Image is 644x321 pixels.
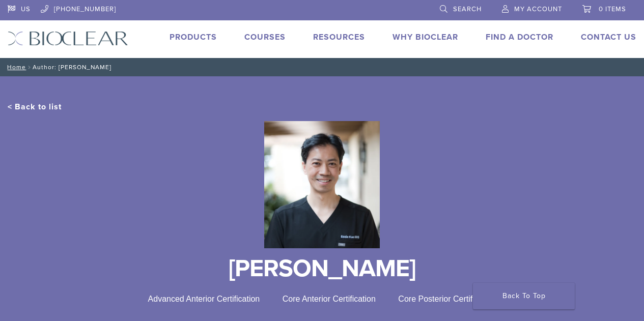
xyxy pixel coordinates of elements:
[393,32,458,42] a: Why Bioclear
[473,283,575,309] a: Back To Top
[8,31,128,46] img: Bioclear
[244,32,286,42] a: Courses
[313,32,365,42] a: Resources
[8,256,636,281] h1: [PERSON_NAME]
[26,65,33,70] span: /
[148,295,260,303] span: Advanced Anterior Certification
[283,295,376,303] span: Core Anterior Certification
[581,32,636,42] a: Contact Us
[599,5,626,13] span: 0 items
[4,64,26,71] a: Home
[514,5,562,13] span: My Account
[264,121,380,248] img: Bioclear
[453,5,482,13] span: Search
[8,102,62,112] a: < Back to list
[486,32,553,42] a: Find A Doctor
[170,32,217,42] a: Products
[398,295,496,303] span: Core Posterior Certification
